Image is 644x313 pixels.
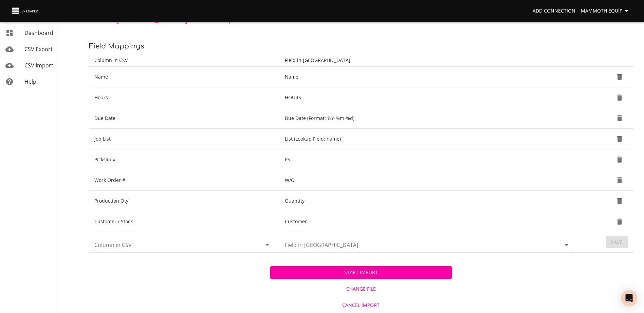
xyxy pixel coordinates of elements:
span: CSV Export [24,45,53,53]
span: Change File [273,285,449,293]
button: Change File [270,283,452,295]
td: Pickslip # [89,149,279,170]
th: Column in CSV [89,54,279,67]
button: Open [562,240,571,250]
button: Delete [611,213,628,230]
span: Start Import [276,268,446,277]
td: Work Order # [89,170,279,191]
td: PS [279,149,579,170]
button: Open [262,240,272,250]
span: Help [24,78,36,85]
button: Delete [611,172,628,188]
span: Mammoth Equip [581,7,630,15]
td: HOURS [279,87,579,108]
button: Delete [611,151,628,168]
button: Delete [611,69,628,85]
td: Hours [89,87,279,108]
div: Open Intercom Messenger [621,290,637,306]
td: Name [89,67,279,87]
img: CSV Loader [11,6,39,16]
span: Add Connection [533,7,575,15]
td: List (Lookup Field: name) [279,129,579,149]
td: Customer [279,211,579,232]
td: Due Date [89,108,279,129]
th: Field in [GEOGRAPHIC_DATA] [279,54,579,67]
span: Cancel Import [273,301,449,310]
button: Delete [611,193,628,209]
span: CSV Import [24,62,53,69]
a: Add Connection [530,5,578,17]
td: Production Qty [89,191,279,211]
button: Cancel Import [270,299,452,312]
button: Mammoth Equip [578,5,633,17]
td: Job List [89,129,279,149]
td: Due Date (Format: %Y-%m-%d) [279,108,579,129]
td: Quantity [279,191,579,211]
span: Field Mappings [89,42,144,50]
button: Delete [611,110,628,126]
span: Dashboard [24,29,53,37]
button: Delete [611,131,628,147]
button: Delete [611,89,628,106]
td: Name [279,67,579,87]
td: W/O [279,170,579,191]
button: Start Import [270,266,452,279]
td: Customer / Stock [89,211,279,232]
